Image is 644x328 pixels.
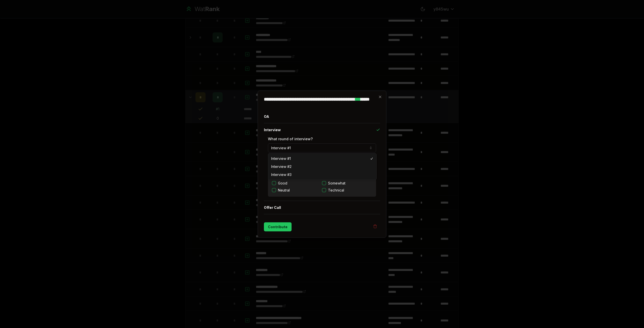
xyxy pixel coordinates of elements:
[328,188,344,193] span: Technical
[268,136,313,141] label: What round of interview?
[264,123,380,136] button: Interview
[328,180,345,185] span: Somewhat
[264,136,380,201] div: Interview
[264,201,380,214] button: Offer Call
[278,188,290,193] label: Neutral
[264,222,292,231] button: Contribute
[271,172,292,177] span: Interview #3
[271,164,292,169] span: Interview #2
[264,110,380,123] button: OA
[278,180,287,185] label: Good
[271,156,291,161] span: Interview #1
